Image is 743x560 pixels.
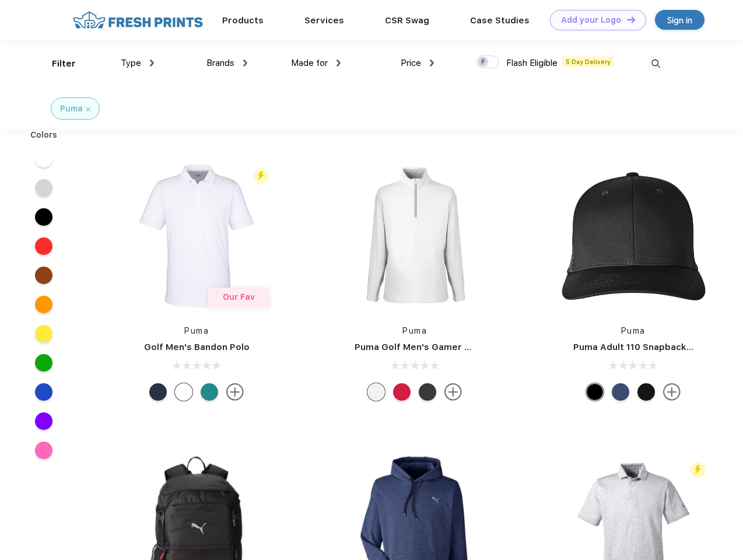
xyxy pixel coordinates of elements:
span: Made for [291,58,328,68]
img: DT [627,16,635,23]
a: Puma [402,326,427,335]
img: flash_active_toggle.svg [253,168,269,184]
img: func=resize&h=266 [119,158,274,313]
a: Sign in [655,10,705,30]
img: flash_active_toggle.svg [690,462,706,478]
div: Add your Logo [561,15,621,25]
img: desktop_search.svg [646,54,665,73]
img: more.svg [663,383,681,401]
div: Navy Blazer [149,383,167,401]
div: Bright White [367,383,385,401]
img: dropdown.png [430,60,434,66]
img: func=resize&h=266 [556,158,711,313]
a: Puma [621,326,646,335]
img: func=resize&h=266 [337,158,492,313]
div: Bright White [175,383,192,401]
a: Golf Men's Bandon Polo [144,342,250,352]
div: Filter [52,57,76,71]
span: Brands [206,58,234,68]
div: Ski Patrol [393,383,411,401]
div: Pma Blk Pma Blk [586,383,604,401]
div: Sign in [667,13,692,27]
img: more.svg [226,383,244,401]
img: more.svg [444,383,462,401]
span: Type [121,58,141,68]
span: 5 Day Delivery [562,57,614,67]
img: fo%20logo%202.webp [69,10,206,30]
span: Flash Eligible [506,58,558,68]
a: Products [222,15,264,26]
a: Puma [184,326,209,335]
div: Pma Blk with Pma Blk [637,383,655,401]
div: Puma [60,103,83,115]
a: CSR Swag [385,15,429,26]
div: Colors [22,129,66,141]
img: dropdown.png [243,60,247,66]
img: filter_cancel.svg [86,107,90,111]
img: dropdown.png [337,60,341,66]
img: dropdown.png [150,60,154,66]
span: Price [401,58,421,68]
div: Peacoat Qut Shd [612,383,629,401]
a: Services [304,15,344,26]
div: Puma Black [419,383,436,401]
a: Puma Golf Men's Gamer Golf Quarter-Zip [355,342,539,352]
div: Green Lagoon [201,383,218,401]
span: Our Fav [223,292,255,302]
